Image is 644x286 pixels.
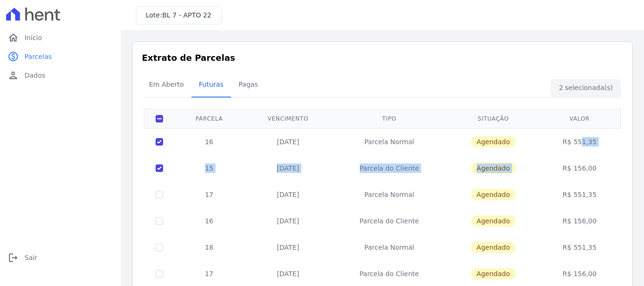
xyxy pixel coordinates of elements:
[540,155,619,181] td: R$ 156,00
[193,75,229,94] span: Futuras
[540,234,619,261] td: R$ 551,35
[8,32,19,43] i: home
[540,208,619,234] td: R$ 156,00
[540,128,619,155] td: R$ 551,35
[25,71,45,80] span: Dados
[471,215,516,227] span: Agendado
[174,109,244,128] th: Parcela
[174,128,244,155] td: 16
[446,109,540,128] th: Situação
[4,28,117,47] a: homeInício
[174,181,244,208] td: 17
[471,163,516,174] span: Agendado
[231,73,265,98] a: Pagas
[4,66,117,85] a: personDados
[8,70,19,81] i: person
[332,128,446,155] td: Parcela Normal
[244,234,332,261] td: [DATE]
[174,208,244,234] td: 16
[332,234,446,261] td: Parcela Normal
[471,268,516,279] span: Agendado
[244,109,332,128] th: Vencimento
[8,252,19,263] i: logout
[540,181,619,208] td: R$ 551,35
[540,109,619,128] th: Valor
[244,128,332,155] td: [DATE]
[244,181,332,208] td: [DATE]
[4,248,117,267] a: logoutSair
[244,208,332,234] td: [DATE]
[471,242,516,253] span: Agendado
[8,51,19,62] i: paid
[332,208,446,234] td: Parcela do Cliente
[162,11,212,19] span: BL 7 - APTO 22
[4,47,117,66] a: paidParcelas
[332,155,446,181] td: Parcela do Cliente
[141,73,191,98] a: Em Aberto
[471,189,516,200] span: Agendado
[174,155,244,181] td: 15
[143,75,190,94] span: Em Aberto
[25,253,37,262] span: Sair
[471,136,516,147] span: Agendado
[191,73,231,98] a: Futuras
[174,234,244,261] td: 18
[25,52,52,61] span: Parcelas
[25,33,42,42] span: Início
[142,51,623,64] h3: Extrato de Parcelas
[146,10,212,20] h3: Lote:
[244,155,332,181] td: [DATE]
[332,181,446,208] td: Parcela Normal
[233,75,264,94] span: Pagas
[332,109,446,128] th: Tipo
